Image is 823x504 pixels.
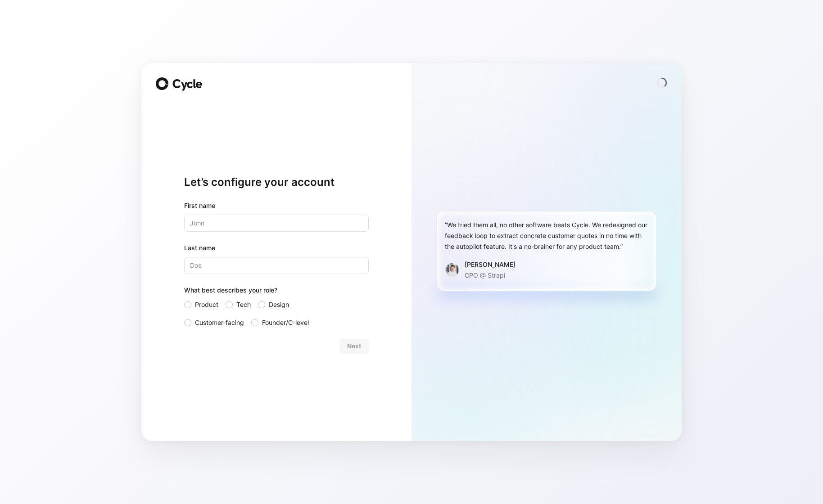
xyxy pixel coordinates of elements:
[184,200,369,211] div: First name
[184,215,369,232] input: John
[195,317,244,328] span: Customer-facing
[184,257,369,274] input: Doe
[236,299,251,310] span: Tech
[269,299,289,310] span: Design
[184,243,369,253] label: Last name
[445,220,648,252] div: “We tried them all, no other software beats Cycle. We redesigned our feedback loop to extract con...
[465,259,516,270] div: [PERSON_NAME]
[262,317,309,328] span: Founder/C-level
[465,270,516,281] p: CPO @ Strapi
[195,299,218,310] span: Product
[184,175,369,189] h1: Let’s configure your account
[184,285,369,299] div: What best describes your role?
